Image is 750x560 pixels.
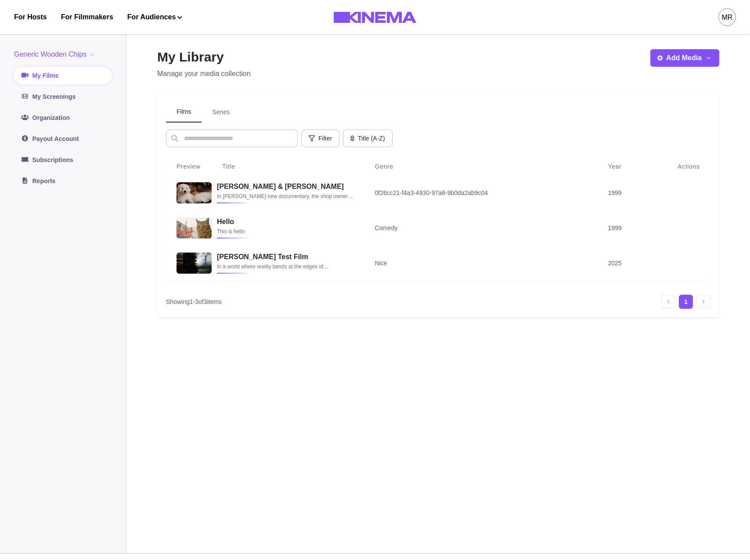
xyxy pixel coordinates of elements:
a: For Hosts [14,12,47,22]
p: 0f26cc21-f4a3-4930-97a8-9b0da2ab9c04 [375,188,587,197]
p: Showing 1 - 3 of 3 items [166,297,222,307]
div: MR [722,12,733,23]
p: 2025 [608,259,647,267]
button: Generic Wooden Chips [14,49,98,60]
h2: My Library [157,49,251,65]
a: Organization [14,109,112,126]
a: Payout Account [14,130,112,148]
th: Actions [658,158,710,175]
img: Rish Test Film [177,253,212,274]
a: For Filmmakers [61,12,113,22]
div: Previous page [661,295,675,309]
a: My Screenings [14,88,112,105]
th: Preview [166,158,212,175]
button: Films [166,102,202,123]
button: Add Media [650,49,719,67]
p: Nice [375,259,587,267]
button: Title (A-Z) [343,130,392,147]
nav: pagination navigation [661,295,710,309]
img: Allan & Suzi [177,182,212,203]
p: 1999 [608,188,647,197]
p: Comedy [375,224,587,232]
p: Manage your media collection [157,69,251,79]
a: My Films [14,67,112,84]
h3: Hello [217,217,353,226]
th: Year [597,158,658,175]
h3: [PERSON_NAME] & [PERSON_NAME] [217,182,353,191]
a: Subscriptions [14,151,112,169]
p: This is hello [217,227,353,236]
th: Title [212,158,364,175]
h3: [PERSON_NAME] Test Film [217,253,353,261]
th: Genre [364,158,597,175]
button: Series [202,102,240,123]
div: Next page [696,295,710,309]
img: Hello [177,217,212,238]
div: Current page, page 1 [679,295,693,309]
p: In [PERSON_NAME] new documentary, the shop owners and best friends reminisce about how [US_STATE]... [217,192,353,201]
button: Filter [301,130,339,147]
p: In a world where reality bends at the edges of consciousness, "[PERSON_NAME] Test Film" follows t... [217,262,353,271]
p: 1999 [608,224,647,232]
a: Reports [14,172,112,190]
button: For Audiences [127,12,182,22]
